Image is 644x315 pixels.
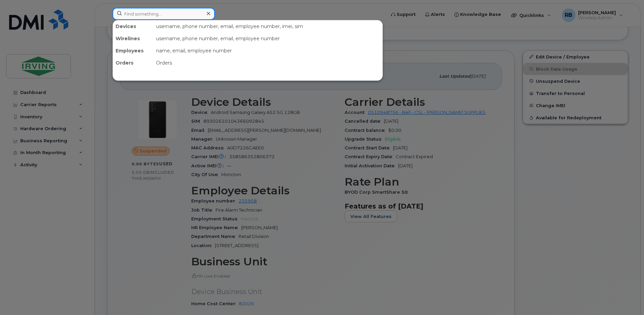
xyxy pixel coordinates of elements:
div: Employees [113,45,153,57]
div: Orders [113,57,153,69]
div: Wirelines [113,32,153,45]
div: username, phone number, email, employee number [153,32,382,45]
input: Find something... [113,8,215,20]
div: Orders [153,57,382,69]
div: username, phone number, email, employee number, imei, sim [153,20,382,32]
div: Devices [113,20,153,32]
div: name, email, employee number [153,45,382,57]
